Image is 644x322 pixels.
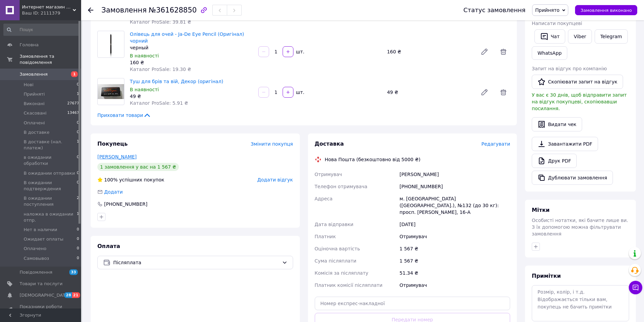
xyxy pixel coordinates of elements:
[67,110,79,116] span: 13467
[294,48,305,55] div: шт.
[97,176,164,183] div: успішних покупок
[77,211,79,223] span: 1
[130,59,253,66] div: 160 ₴
[77,82,79,88] span: 0
[398,243,511,255] div: 1 567 ₴
[77,255,79,262] span: 0
[97,163,179,171] div: 1 замовлення у вас на 1 567 ₴
[24,91,45,97] span: Прийняті
[69,269,78,275] span: 33
[315,258,357,264] span: Сума післяплати
[103,201,148,207] div: [PHONE_NUMBER]
[532,75,623,89] button: Скопіювати запит на відгук
[20,71,48,77] span: Замовлення
[24,82,33,88] span: Нові
[72,292,80,298] span: 21
[532,171,613,185] button: Дублювати замовлення
[532,21,582,26] span: Написати покупцеві
[77,236,79,242] span: 0
[532,92,627,111] span: У вас є 30 днів, щоб відправити запит на відгук покупцеві, скопіювавши посилання.
[532,218,628,237] span: Особисті нотатки, які бачите лише ви. З їх допомогою можна фільтрувати замовлення
[595,29,628,44] a: Telegram
[113,259,279,266] span: Післяплата
[535,7,559,13] span: Прийнято
[24,236,64,242] span: Ожидает оплаты
[478,45,491,58] a: Редагувати
[130,67,191,72] span: Каталог ProSale: 19.30 ₴
[97,112,151,119] span: Приховати товари
[315,172,342,177] span: Отримувач
[24,120,45,126] span: Оплачені
[398,267,511,279] div: 51.34 ₴
[105,31,117,57] img: Олівець для очей - Ja-De Eye Pencil (Оригінал) чорний
[20,269,52,275] span: Повідомлення
[398,255,511,267] div: 1 567 ₴
[24,110,47,116] span: Скасовані
[130,44,253,51] div: черный
[24,139,77,151] span: В доставке (нал. платеж)
[71,71,78,77] span: 1
[534,29,565,44] button: Чат
[24,211,77,223] span: наложка в ожидании отпр.
[398,180,511,193] div: [PHONE_NUMBER]
[77,154,79,167] span: 0
[398,193,511,218] div: м. [GEOGRAPHIC_DATA] ([GEOGRAPHIC_DATA].), №132 (до 30 кг): просп. [PERSON_NAME], 16-А
[398,168,511,180] div: [PERSON_NAME]
[315,141,344,147] span: Доставка
[77,120,79,126] span: 0
[497,45,510,58] span: Видалити
[130,93,253,100] div: 49 ₴
[463,7,526,14] div: Статус замовлення
[24,180,77,192] span: В ожидании подтверждения
[97,243,120,249] span: Оплата
[88,7,93,14] div: Повернутися назад
[101,6,147,14] span: Замовлення
[24,246,46,252] span: Оплачено
[130,53,159,58] span: В наявності
[130,19,191,25] span: Каталог ProSale: 39.81 ₴
[575,5,637,15] button: Замовлення виконано
[315,282,383,288] span: Платник комісії післяплати
[580,8,632,13] span: Замовлення виконано
[629,281,642,294] button: Чат з покупцем
[294,89,305,96] div: шт.
[478,85,491,99] a: Редагувати
[104,177,118,182] span: 100%
[77,227,79,233] span: 0
[532,46,567,60] a: WhatsApp
[20,42,39,48] span: Головна
[257,177,293,182] span: Додати відгук
[149,6,197,14] span: №361628850
[24,170,75,176] span: В ожидании отправки
[24,195,77,207] span: В ожидании поступления
[24,101,45,107] span: Виконані
[398,279,511,291] div: Отримувач
[384,47,475,56] div: 160 ₴
[20,281,63,287] span: Товари та послуги
[251,141,293,147] span: Змінити покупця
[130,31,244,44] a: Олівець для очей - Ja-De Eye Pencil (Оригінал) чорний
[532,66,607,71] span: Запит на відгук про компанію
[532,154,577,168] a: Друк PDF
[323,156,422,163] div: Нова Пошта (безкоштовно від 5000 ₴)
[130,79,223,84] a: Туш для брів та вій, Декор (оригінал)
[20,292,70,298] span: [DEMOGRAPHIC_DATA]
[315,246,360,251] span: Оціночна вартість
[97,154,137,159] a: [PERSON_NAME]
[20,53,81,66] span: Замовлення та повідомлення
[398,230,511,243] div: Отримувач
[532,207,550,213] span: Мітки
[532,137,598,151] a: Завантажити PDF
[67,101,79,107] span: 27677
[24,154,77,167] span: в ожидании обработки
[77,129,79,135] span: 0
[77,180,79,192] span: 0
[97,141,128,147] span: Покупець
[315,196,333,201] span: Адреса
[497,85,510,99] span: Видалити
[3,24,80,36] input: Пошук
[481,141,510,147] span: Редагувати
[77,195,79,207] span: 2
[315,234,336,239] span: Платник
[315,297,510,310] input: Номер експрес-накладної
